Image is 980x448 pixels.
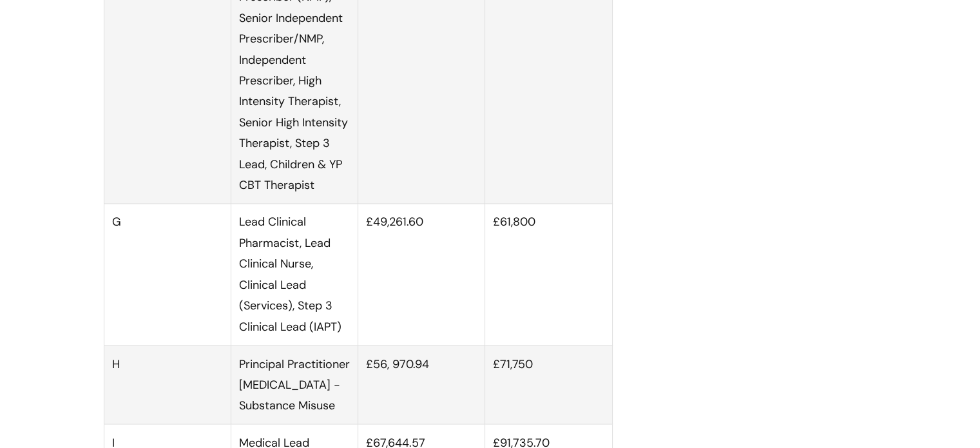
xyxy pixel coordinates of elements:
[231,345,358,424] td: Principal Practitioner [MEDICAL_DATA] - Substance Misuse
[358,204,485,345] td: £49,261.60
[485,204,612,345] td: £61,800
[104,345,231,424] td: H
[231,204,358,345] td: Lead Clinical Pharmacist, Lead Clinical Nurse, Clinical Lead (Services), Step 3 Clinical Lead (IAPT)
[358,345,485,424] td: £56, 970.94
[485,345,612,424] td: £71,750
[104,204,231,345] td: G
